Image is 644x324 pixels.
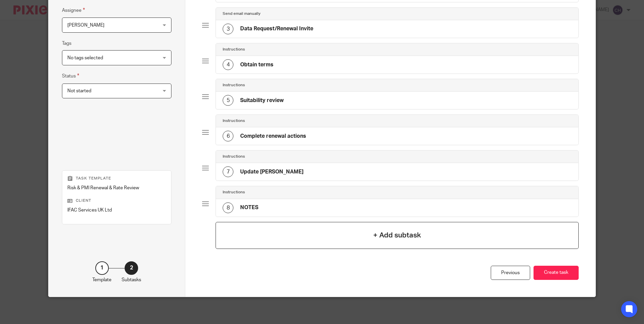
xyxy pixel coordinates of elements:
[62,6,85,14] label: Assignee
[122,277,141,283] p: Subtasks
[223,166,233,177] div: 7
[67,176,166,181] p: Task template
[62,72,79,80] label: Status
[67,23,104,28] span: [PERSON_NAME]
[223,154,245,159] h4: Instructions
[67,207,166,214] p: IFAC Services UK Ltd
[223,118,245,124] h4: Instructions
[223,190,245,195] h4: Instructions
[373,230,421,240] h4: + Add subtask
[491,266,530,280] div: Previous
[240,204,258,211] h4: NOTES
[223,24,233,34] div: 3
[240,133,306,140] h4: Complete renewal actions
[62,40,71,47] label: Tags
[125,261,138,275] div: 2
[67,56,103,60] span: No tags selected
[223,59,233,70] div: 4
[223,131,233,141] div: 6
[240,168,303,175] h4: Update [PERSON_NAME]
[223,83,245,88] h4: Instructions
[67,185,166,191] p: Risk & PMI Renewal & Rate Review
[67,89,91,93] span: Not started
[223,11,260,17] h4: Send email manually
[240,61,273,68] h4: Obtain terms
[534,266,579,280] button: Create task
[223,202,233,213] div: 8
[240,25,313,32] h4: Data Request/Renewal Invite
[92,277,111,283] p: Template
[223,95,233,106] div: 5
[95,261,109,275] div: 1
[240,97,284,104] h4: Suitability review
[223,47,245,52] h4: Instructions
[67,198,166,203] p: Client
